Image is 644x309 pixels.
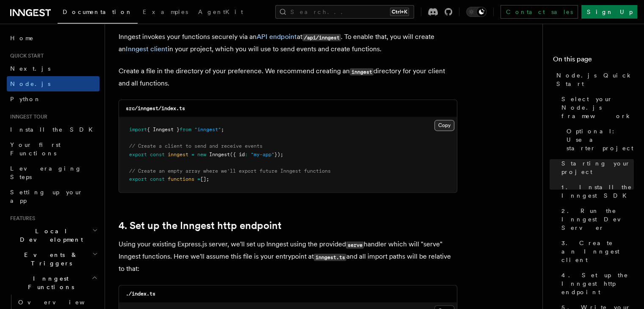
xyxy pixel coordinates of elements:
span: Starting your project [561,159,634,176]
span: Local Development [7,227,92,244]
span: Overview [18,299,105,306]
span: Install the SDK [10,126,98,133]
button: Events & Triggers [7,247,100,271]
span: 4. Set up the Inngest http endpoint [561,271,634,296]
span: 1. Install the Inngest SDK [561,183,634,200]
span: : [245,152,248,157]
p: Create a file in the directory of your preference. We recommend creating an directory for your cl... [119,65,457,89]
span: Your first Functions [10,141,61,157]
span: inngest [168,152,188,157]
span: "inngest" [194,127,221,132]
span: const [150,176,165,182]
span: = [191,152,194,157]
kbd: Ctrl+K [390,8,409,16]
span: ; [221,127,224,132]
a: Install the SDK [7,122,100,137]
a: Python [7,91,100,107]
a: Home [7,30,100,46]
button: Copy [434,120,454,131]
span: Node.js [10,80,50,87]
span: Setting up your app [10,189,83,204]
code: serve [346,241,364,248]
a: Inngest client [126,45,168,53]
span: Optional: Use a starter project [567,127,634,152]
h4: On this page [553,54,634,68]
span: }); [274,152,283,157]
span: Node.js Quick Start [556,71,634,88]
span: 2. Run the Inngest Dev Server [561,207,634,232]
code: inngest [350,68,373,75]
span: Events & Triggers [7,251,92,268]
span: ({ id [230,152,245,157]
span: // Create a client to send and receive events [129,143,263,149]
a: 1. Install the Inngest SDK [558,179,634,203]
span: "my-app" [251,152,274,157]
span: // Create an empty array where we'll export future Inngest functions [129,168,331,174]
code: inngest.ts [314,254,346,261]
span: export [129,152,147,157]
a: 2. Run the Inngest Dev Server [558,203,634,235]
p: Inngest invokes your functions securely via an at . To enable that, you will create an in your pr... [119,31,457,55]
span: { Inngest } [147,127,180,132]
a: Setting up your app [7,185,100,208]
a: 4. Set up the Inngest http endpoint [119,220,282,232]
code: /api/inngest [302,34,341,41]
span: Inngest [209,152,230,157]
span: Examples [143,8,188,15]
a: Leveraging Steps [7,161,100,185]
button: Search...Ctrl+K [275,5,414,19]
a: 3. Create an Inngest client [558,235,634,268]
span: const [150,152,165,157]
a: Your first Functions [7,137,100,161]
a: Starting your project [558,156,634,179]
a: Node.js Quick Start [553,68,634,91]
a: Documentation [58,3,138,24]
span: import [129,127,147,132]
span: 3. Create an Inngest client [561,239,634,264]
span: []; [200,176,209,182]
span: Inngest Functions [7,274,91,291]
a: API endpoint [257,33,297,41]
a: Contact sales [500,5,578,19]
a: AgentKit [193,3,248,23]
a: Next.js [7,61,100,76]
a: Node.js [7,76,100,91]
a: 4. Set up the Inngest http endpoint [558,268,634,300]
span: Leveraging Steps [10,165,82,180]
span: from [180,127,191,132]
span: = [197,176,200,182]
button: Inngest Functions [7,271,100,295]
span: Quick start [7,52,44,59]
code: src/inngest/index.ts [126,105,185,111]
span: Select your Node.js framework [561,95,634,120]
span: new [197,152,206,157]
button: Local Development [7,223,100,247]
span: Documentation [63,8,133,15]
button: Toggle dark mode [466,7,486,17]
a: Examples [138,3,193,23]
span: Python [10,96,41,102]
span: AgentKit [198,8,243,15]
a: Sign Up [581,5,637,19]
span: Inngest tour [7,113,47,120]
span: Features [7,215,35,222]
code: ./index.ts [126,291,155,297]
span: Home [10,34,34,42]
span: Next.js [10,65,50,72]
p: Using your existing Express.js server, we'll set up Inngest using the provided handler which will... [119,238,457,275]
span: functions [168,176,194,182]
span: export [129,176,147,182]
a: Select your Node.js framework [558,91,634,124]
a: Optional: Use a starter project [563,124,634,156]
